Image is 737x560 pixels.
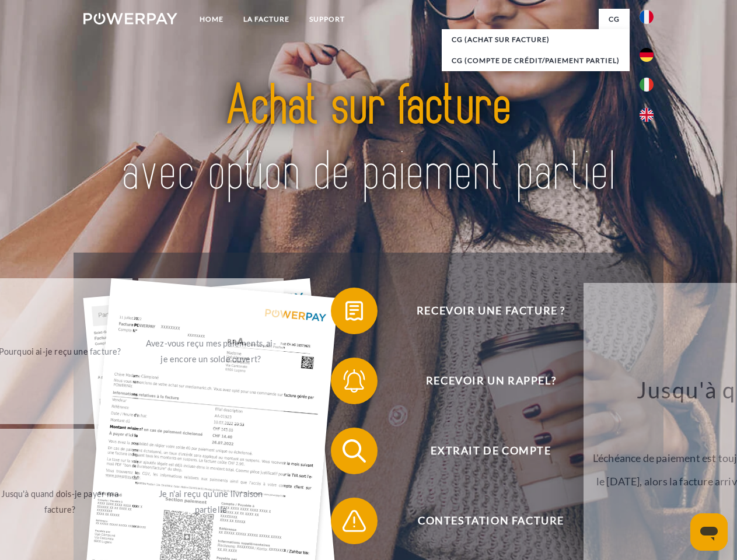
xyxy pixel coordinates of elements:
a: CG [599,9,630,30]
img: it [640,78,654,92]
a: Home [190,9,233,30]
span: Extrait de compte [348,428,634,474]
img: title-powerpay_fr.svg [111,56,626,223]
a: Support [299,9,355,30]
div: Avez-vous reçu mes paiements, ai-je encore un solde ouvert? [145,335,277,367]
img: en [640,108,654,122]
span: Contestation Facture [348,498,634,544]
button: Contestation Facture [331,498,634,544]
button: Extrait de compte [331,428,634,474]
a: LA FACTURE [233,9,299,30]
a: Avez-vous reçu mes paiements, ai-je encore un solde ouvert? [138,278,284,424]
img: de [640,48,654,62]
a: CG (Compte de crédit/paiement partiel) [442,50,630,71]
img: qb_search.svg [340,436,369,466]
iframe: Bouton de lancement de la fenêtre de messagerie [690,513,728,551]
div: Je n'ai reçu qu'une livraison partielle [145,486,277,517]
a: CG (achat sur facture) [442,29,630,50]
img: fr [640,10,654,24]
img: qb_warning.svg [340,506,369,535]
img: logo-powerpay-white.svg [83,13,177,24]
